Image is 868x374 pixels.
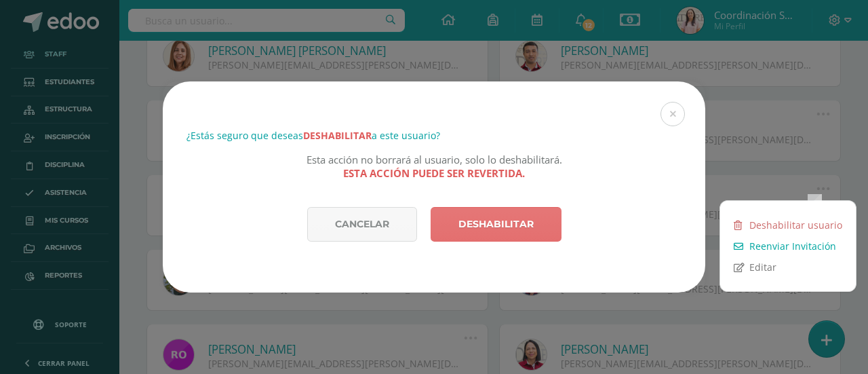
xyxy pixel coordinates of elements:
h4: ¿Estás seguro que deseas a este usuario? [186,129,682,142]
a: Deshabilitar [431,207,561,242]
a: Editar [720,257,856,278]
button: Close (Esc) [660,102,685,126]
strong: deshabilitar [303,129,372,142]
strong: Esta acción puede ser revertida. [343,166,525,180]
div: Esta acción no borrará al usuario, solo lo deshabilitará. [284,153,585,180]
a: Cancelar [307,207,417,242]
a: Deshabilitar usuario [720,214,856,236]
a: Reenviar Invitación [720,236,856,257]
